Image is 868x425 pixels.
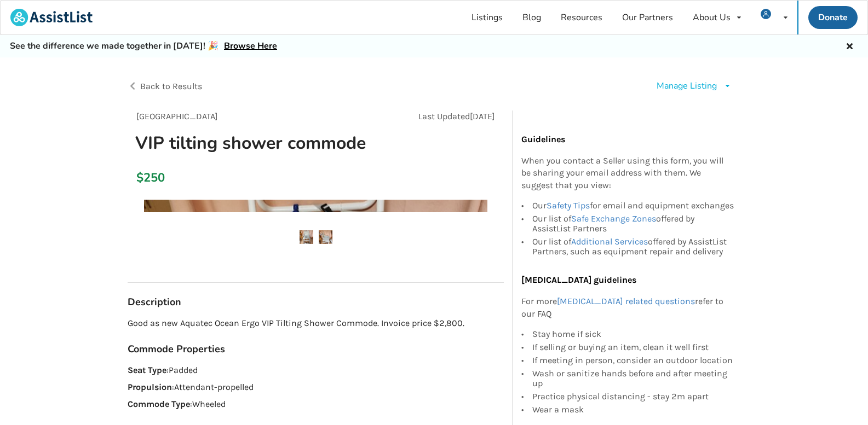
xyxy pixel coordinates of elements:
a: Safety Tips [547,200,590,211]
img: vip tilting shower commode-commode-bathroom safety-west vancouver-assistlist-listing [319,230,332,244]
div: If meeting in person, consider an outdoor location [532,354,735,367]
h1: VIP tilting shower commode [127,132,386,154]
a: Listings [462,1,513,34]
div: Practice physical distancing - stay 2m apart [532,390,735,403]
span: Last Updated [418,111,470,121]
img: vip tilting shower commode-commode-bathroom safety-west vancouver-assistlist-listing [300,230,313,244]
h3: Commode Properties [128,343,504,356]
p: : Padded [128,364,504,377]
p: : Attendant-propelled [128,381,504,394]
img: user icon [761,9,771,19]
p: For more refer to our FAQ [521,295,735,321]
strong: Commode Type [128,399,190,409]
span: [DATE] [470,111,495,121]
a: Safe Exchange Zones [571,213,656,224]
div: If selling or buying an item, clean it well first [532,341,735,354]
div: $250 [136,170,142,185]
div: Wash or sanitize hands before and after meeting up [532,367,735,390]
img: assistlist-logo [10,9,93,26]
a: Our Partners [612,1,683,34]
a: [MEDICAL_DATA] related questions [557,296,695,306]
p: When you contact a Seller using this form, you will be sharing your email address with them. We s... [521,155,735,193]
a: Browse Here [224,40,277,52]
h5: See the difference we made together in [DATE]! 🎉 [10,40,277,52]
b: [MEDICAL_DATA] guidelines [521,275,636,285]
div: Wear a mask [532,403,735,415]
div: Our for email and equipment exchanges [532,201,735,212]
div: Our list of offered by AssistList Partners [532,212,735,235]
p: : Wheeled [128,398,504,411]
span: [GEOGRAPHIC_DATA] [136,111,218,121]
a: Donate [808,6,858,29]
b: Guidelines [521,134,565,144]
a: Blog [513,1,551,34]
h3: Description [128,296,504,308]
a: Additional Services [571,236,648,247]
div: Our list of offered by AssistList Partners, such as equipment repair and delivery [532,235,735,257]
div: Stay home if sick [532,329,735,341]
div: Manage Listing [657,80,717,92]
strong: Seat Type [128,365,166,375]
strong: Propulsion [128,382,172,392]
a: Resources [551,1,612,34]
div: About Us [693,13,731,22]
span: Back to Results [140,81,202,91]
p: Good as new Aquatec Ocean Ergo VIP Tilting Shower Commode. Invoice price $2,800. [128,317,504,330]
